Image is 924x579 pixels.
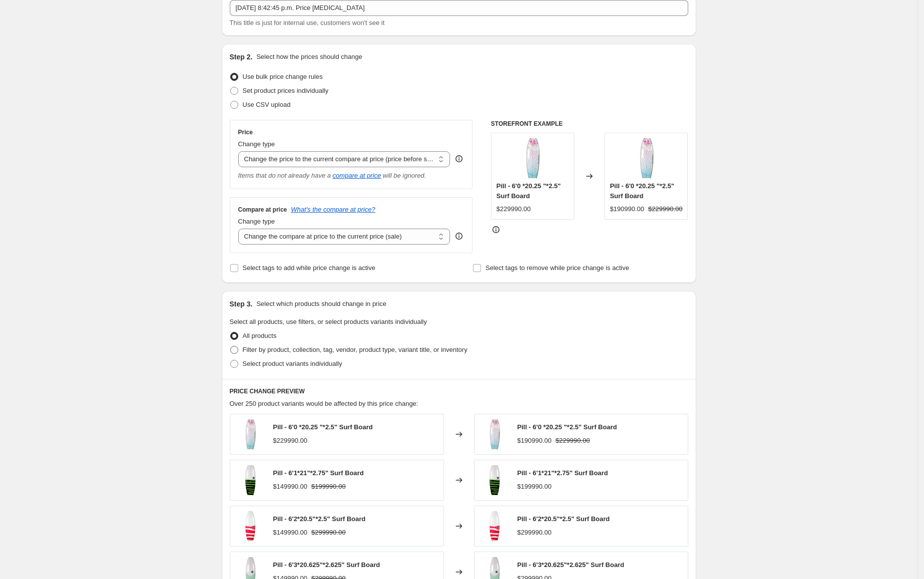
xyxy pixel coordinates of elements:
p: Select how the prices should change [256,52,362,62]
h6: STOREFRONT EXAMPLE [491,120,688,128]
span: Pill - 6'1*21"*2.75" Surf Board [273,469,364,477]
img: 11_80x.jpg [235,511,265,541]
img: 03-1_80x.jpg [235,419,265,449]
span: Select all products, use filters, or select products variants individually [230,318,427,325]
img: 11_80x.jpg [479,511,509,541]
div: $199990.00 [517,482,552,492]
h3: Compare at price [238,206,287,214]
h2: Step 3. [230,299,253,309]
span: Select tags to remove while price change is active [485,264,629,272]
strike: $299990.00 [311,528,346,538]
span: Set product prices individually [243,87,329,94]
img: 03-1_80x.jpg [479,419,509,449]
h3: Price [238,128,253,136]
p: Select which products should change in price [256,299,386,309]
div: $190990.00 [610,204,644,214]
span: Pill - 6'0 *20.25 "*2.5" Surf Board [496,182,561,200]
img: 03-1_80x.jpg [626,138,666,178]
img: 07_80x.jpg [479,465,509,495]
span: Use CSV upload [243,101,291,108]
i: will be ignored. [383,172,426,179]
strike: $229990.00 [555,436,590,446]
div: help [454,231,464,241]
div: $299990.00 [517,528,552,538]
span: All products [243,332,277,339]
div: $190990.00 [517,436,552,446]
span: Over 250 product variants would be affected by this price change: [230,400,419,407]
span: Use bulk price change rules [243,73,323,80]
h6: PRICE CHANGE PREVIEW [230,387,688,395]
strike: $199990.00 [311,482,346,492]
span: Filter by product, collection, tag, vendor, product type, variant title, or inventory [243,346,467,353]
strike: $229990.00 [648,204,683,214]
h2: Step 2. [230,52,253,62]
div: $149990.00 [273,482,308,492]
i: Items that do not already have a [238,172,331,179]
button: compare at price [333,172,381,179]
div: $149990.00 [273,528,308,538]
img: 03-1_80x.jpg [512,138,552,178]
span: This title is just for internal use, customers won't see it [230,19,385,26]
div: $229990.00 [273,436,308,446]
span: Pill - 6'1*21"*2.75" Surf Board [517,469,608,477]
img: 07_80x.jpg [235,465,265,495]
span: Change type [238,140,275,148]
span: Pill - 6'3*20.625"*2.625" Surf Board [273,561,380,569]
span: Pill - 6'0 *20.25 "*2.5" Surf Board [273,423,373,431]
div: help [454,154,464,164]
span: Pill - 6'2*20.5"*2.5" Surf Board [517,515,610,523]
div: $229990.00 [496,204,531,214]
span: Pill - 6'0 *20.25 "*2.5" Surf Board [610,182,674,200]
span: Select product variants individually [243,360,342,367]
span: Pill - 6'2*20.5"*2.5" Surf Board [273,515,366,523]
span: Change type [238,218,275,225]
button: What's the compare at price? [291,206,376,213]
span: Select tags to add while price change is active [243,264,376,272]
span: Pill - 6'3*20.625"*2.625" Surf Board [517,561,624,569]
span: Pill - 6'0 *20.25 "*2.5" Surf Board [517,423,617,431]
